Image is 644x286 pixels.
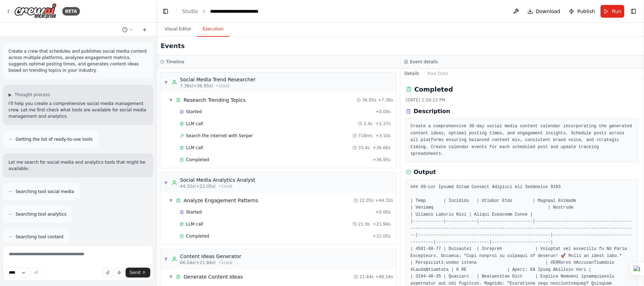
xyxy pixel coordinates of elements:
button: Upload files [103,268,113,278]
h3: Event details [410,59,438,65]
div: Social Media Analytics Analyst [180,176,255,183]
span: + 2.37s [375,121,390,127]
p: Create a crew that schedules and publishes social media content across multiple platforms, analyz... [8,48,147,74]
span: Thought process [14,92,50,98]
span: 7.36s (+36.95s) [180,83,213,89]
button: Raw Data [423,69,452,78]
span: 66.54s (+21.84s) [180,260,216,265]
span: 22.05s [359,198,374,203]
span: Run [612,8,621,15]
p: Let me search for social media and analytics tools that might be available: [8,159,147,172]
span: ▼ [169,274,173,280]
span: + 0.00s [375,109,390,115]
span: Started [186,109,202,115]
span: 36.95s [362,97,377,103]
span: 33.4s [358,145,370,151]
h3: Timeline [166,59,184,65]
span: Research Trending Topics [184,97,246,104]
span: • 1 task [216,83,230,89]
button: ▶Thought process [8,92,50,98]
button: Visual Editor [159,22,197,37]
span: ▼ [169,198,173,203]
span: LLM call [186,145,203,151]
span: • 1 task [219,183,233,189]
span: Searching tool content [16,234,64,240]
a: Studio [182,8,198,14]
button: Execution [197,22,229,37]
span: + 66.54s [375,274,393,280]
span: Download [536,8,561,15]
span: Search the internet with Serper [186,133,253,139]
button: Show right sidebar [628,6,638,16]
span: Searching tool analytics [16,211,66,217]
h2: Completed [414,84,453,94]
span: LLM call [186,121,203,127]
img: Logo [14,3,57,19]
button: Hide left sidebar [161,6,170,16]
button: Start a new chat [139,25,150,34]
div: BETA [62,7,80,16]
button: Improve this prompt [31,268,41,278]
span: 21.9s [358,221,370,227]
button: Run [601,5,624,18]
span: 2.4s [364,121,372,127]
span: ▼ [164,80,168,85]
div: Content Ideas Generator [180,253,241,260]
span: + 7.36s [378,97,393,103]
span: Getting the list of ready-to-use tools [16,136,93,142]
span: + 44.32s [375,198,393,203]
button: Click to speak your automation idea [114,268,124,278]
nav: breadcrumb [182,8,259,15]
span: 718ms [358,133,373,139]
div: [DATE] 2:56:23 PM [406,97,639,103]
span: Send [130,270,140,275]
h3: Output [414,168,436,176]
button: Download [524,5,563,18]
span: Publish [577,8,595,15]
span: Generate Content Ideas [184,273,243,280]
span: Completed [186,157,209,163]
button: Switch to previous chat [119,25,136,34]
pre: Create a comprehensive 30-day social media content calendar incorporating the generated content i... [411,123,634,158]
h2: Events [161,41,185,51]
span: + 3.10s [375,133,390,139]
span: + 21.94s [373,221,391,227]
span: Completed [186,233,209,239]
span: ▼ [169,97,173,103]
span: Analyze Engagement Patterns [184,197,258,204]
div: Social Media Trend Researcher [180,76,256,83]
span: Started [186,209,202,215]
button: Publish [566,5,598,18]
span: + 36.66s [373,145,391,151]
span: ▼ [164,180,168,186]
span: Searching tool social media [16,189,74,194]
span: + 0.00s [375,209,390,215]
span: + 22.05s [373,233,391,239]
span: ▼ [164,256,168,262]
span: LLM call [186,221,203,227]
span: • 1 task [219,260,233,265]
p: I'll help you create a comprehensive social media management crew. Let me first check what tools ... [8,100,147,119]
button: Send [126,268,150,278]
span: 21.84s [359,274,374,280]
span: + 36.95s [373,157,391,163]
h3: Description [414,107,450,116]
span: ▶ [8,92,12,98]
button: Details [400,69,424,78]
span: 44.32s (+22.05s) [180,183,216,189]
